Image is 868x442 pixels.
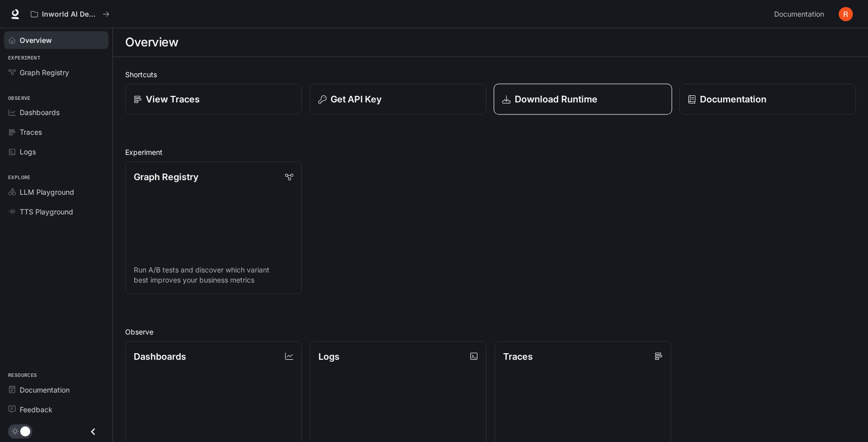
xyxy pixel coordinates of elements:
h2: Observe [125,326,856,337]
a: Logs [4,143,108,160]
p: Dashboards [134,350,186,363]
span: Traces [20,127,42,137]
h2: Shortcuts [125,69,856,80]
a: Feedback [4,401,108,418]
button: Close drawer [82,421,104,442]
a: Traces [4,123,108,141]
p: Download Runtime [515,92,598,106]
a: Overview [4,31,108,49]
a: Download Runtime [494,84,672,115]
span: TTS Playground [20,206,73,217]
p: Documentation [700,92,767,106]
span: Documentation [20,384,70,395]
span: Dark mode toggle [20,425,30,436]
a: Graph Registry [4,64,108,81]
button: User avatar [836,4,856,24]
a: LLM Playground [4,183,108,201]
p: Traces [503,350,533,363]
p: Run A/B tests and discover which variant best improves your business metrics [134,265,293,285]
span: Graph Registry [20,67,69,78]
a: TTS Playground [4,203,108,220]
button: All workspaces [26,4,114,24]
a: Documentation [4,381,108,399]
p: Graph Registry [134,170,198,184]
img: User avatar [839,7,853,21]
p: Inworld AI Demos [42,10,98,19]
p: Logs [318,350,340,363]
h2: Experiment [125,147,856,157]
span: Dashboards [20,107,60,118]
span: Overview [20,35,52,45]
p: View Traces [146,92,200,106]
span: Documentation [774,8,824,21]
h1: Overview [125,32,178,52]
p: Get API Key [331,92,382,106]
a: Dashboards [4,103,108,121]
span: LLM Playground [20,187,74,197]
a: Documentation [770,4,832,24]
span: Feedback [20,404,52,415]
a: View Traces [125,84,302,115]
button: Get API Key [310,84,486,115]
a: Documentation [679,84,856,115]
span: Logs [20,146,36,157]
a: Graph RegistryRun A/B tests and discover which variant best improves your business metrics [125,161,302,294]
